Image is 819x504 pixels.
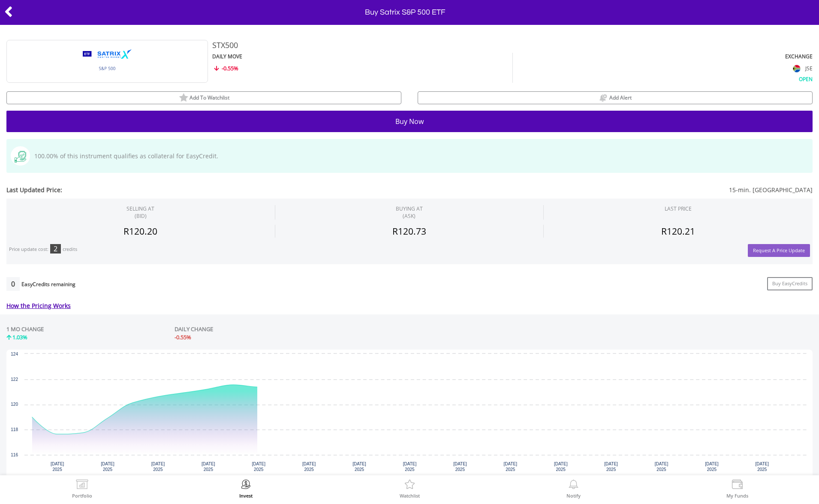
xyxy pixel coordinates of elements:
text: 122 [11,377,18,382]
text: [DATE] 2025 [604,462,618,472]
div: credits [63,246,77,253]
a: Notify [566,480,581,498]
div: EasyCredits remaining [21,281,75,289]
img: collateral-qualifying-green.svg [15,151,26,163]
span: -0.55% [222,64,238,72]
div: LAST PRICE [665,205,692,212]
text: [DATE] 2025 [554,462,568,472]
text: 118 [11,427,18,432]
label: Invest [239,493,253,498]
text: [DATE] 2025 [252,462,266,472]
text: 124 [11,352,18,356]
text: [DATE] 2025 [756,462,769,472]
span: (BID) [126,212,154,220]
span: 15-min. [GEOGRAPHIC_DATA] [342,186,813,194]
label: Watchlist [400,493,420,498]
span: Add To Watchlist [190,94,229,101]
span: R120.21 [661,225,695,237]
text: [DATE] 2025 [504,462,518,472]
div: 2 [50,244,61,254]
span: (ASK) [396,212,423,220]
label: Notify [566,493,581,498]
text: 116 [11,453,18,457]
span: Last Updated Price: [6,186,342,194]
img: TFSA.STX500.png [75,40,139,83]
text: [DATE] 2025 [101,462,114,472]
a: Buy EasyCredits [767,277,813,290]
div: Chart. Highcharts interactive chart. [6,350,813,478]
span: JSE [805,65,813,72]
span: R120.73 [392,225,426,237]
text: [DATE] 2025 [453,462,467,472]
text: [DATE] 2025 [655,462,668,472]
div: OPEN [513,74,813,83]
text: [DATE] 2025 [51,462,64,472]
div: 1 MO CHANGE [6,325,44,333]
a: Portfolio [72,480,92,498]
button: Request A Price Update [748,244,810,257]
a: Watchlist [400,480,420,498]
a: How the Pricing Works [6,302,71,310]
svg: Interactive chart [6,350,813,478]
div: 0 [6,277,20,291]
div: EXCHANGE [513,53,813,60]
text: [DATE] 2025 [202,462,215,472]
div: Price update cost: [9,246,48,253]
img: watchlist [179,93,188,103]
div: SELLING AT [126,205,154,220]
a: My Funds [726,480,748,498]
span: BUYING AT [396,205,423,220]
div: DAILY CHANGE [175,325,376,333]
text: [DATE] 2025 [403,462,417,472]
img: Invest Now [239,480,253,492]
img: View Funds [731,480,744,492]
label: Portfolio [72,493,92,498]
img: View Portfolio [75,480,89,492]
img: flag [793,65,801,72]
text: 120 [11,402,18,407]
label: My Funds [726,493,748,498]
text: [DATE] 2025 [151,462,165,472]
img: View Notifications [567,480,580,492]
text: [DATE] 2025 [705,462,719,472]
div: DAILY MOVE [212,53,512,60]
button: price alerts bell Add Alert [418,91,813,104]
text: [DATE] 2025 [352,462,366,472]
span: Add Alert [609,94,632,101]
div: STX500 [212,40,662,51]
text: [DATE] 2025 [302,462,316,472]
span: 1.03% [12,333,27,341]
span: R120.20 [123,225,157,237]
button: Buy Now [6,111,813,132]
span: -0.55% [175,333,191,341]
button: watchlist Add To Watchlist [6,91,401,104]
a: Invest [239,480,253,498]
img: price alerts bell [599,93,608,103]
span: 100.00% of this instrument qualifies as collateral for EasyCredit. [30,152,218,160]
img: Watchlist [403,480,416,492]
